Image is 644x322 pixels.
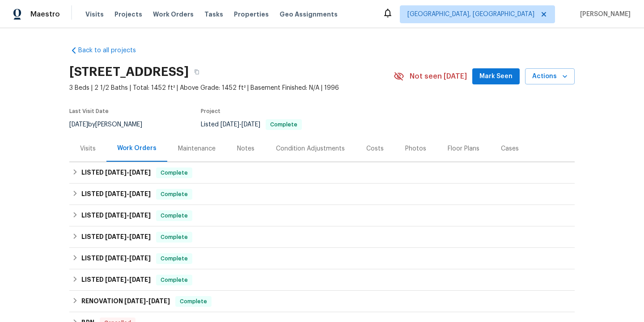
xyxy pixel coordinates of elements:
[81,275,151,285] h6: LISTED
[576,10,631,19] span: [PERSON_NAME]
[157,211,191,220] span: Complete
[129,169,151,176] span: [DATE]
[105,234,151,240] span: -
[153,10,194,19] span: Work Orders
[176,297,211,306] span: Complete
[69,121,88,128] span: [DATE]
[129,276,151,283] span: [DATE]
[124,298,170,304] span: -
[69,109,109,114] span: Last Visit Date
[129,212,151,218] span: [DATE]
[105,169,127,176] span: [DATE]
[105,191,151,197] span: -
[178,144,216,153] div: Maintenance
[69,46,155,55] a: Back to all projects
[85,10,104,19] span: Visits
[472,68,520,85] button: Mark Seen
[69,119,153,130] div: by [PERSON_NAME]
[234,10,269,19] span: Properties
[105,276,151,283] span: -
[81,296,170,307] h6: RENOVATION
[280,10,338,19] span: Geo Assignments
[410,72,467,81] span: Not seen [DATE]
[69,291,575,312] div: RENOVATION [DATE]-[DATE]Complete
[220,121,260,128] span: -
[241,121,260,128] span: [DATE]
[129,255,151,261] span: [DATE]
[201,121,302,128] span: Listed
[69,162,575,184] div: LISTED [DATE]-[DATE]Complete
[69,226,575,248] div: LISTED [DATE]-[DATE]Complete
[81,232,151,243] h6: LISTED
[69,248,575,269] div: LISTED [DATE]-[DATE]Complete
[105,191,127,197] span: [DATE]
[405,144,426,153] div: Photos
[81,253,151,264] h6: LISTED
[201,109,220,114] span: Project
[105,169,151,176] span: -
[407,10,534,19] span: [GEOGRAPHIC_DATA], [GEOGRAPHIC_DATA]
[157,190,191,199] span: Complete
[105,212,151,218] span: -
[157,233,191,242] span: Complete
[189,64,205,80] button: Copy Address
[114,10,142,19] span: Projects
[105,276,127,283] span: [DATE]
[69,269,575,291] div: LISTED [DATE]-[DATE]Complete
[204,11,223,17] span: Tasks
[69,205,575,226] div: LISTED [DATE]-[DATE]Complete
[276,144,345,153] div: Condition Adjustments
[479,71,513,82] span: Mark Seen
[105,255,127,261] span: [DATE]
[532,71,568,82] span: Actions
[81,167,151,178] h6: LISTED
[129,191,151,197] span: [DATE]
[129,234,151,240] span: [DATE]
[220,121,239,128] span: [DATE]
[69,84,394,92] span: 3 Beds | 2 1/2 Baths | Total: 1452 ft² | Above Grade: 1452 ft² | Basement Finished: N/A | 1996
[157,168,191,177] span: Complete
[105,255,151,261] span: -
[105,234,127,240] span: [DATE]
[80,144,96,153] div: Visits
[525,68,575,85] button: Actions
[81,189,151,200] h6: LISTED
[267,122,301,127] span: Complete
[69,184,575,205] div: LISTED [DATE]-[DATE]Complete
[69,67,189,76] h2: [STREET_ADDRESS]
[105,212,127,218] span: [DATE]
[30,10,60,19] span: Maestro
[81,210,151,221] h6: LISTED
[366,144,384,153] div: Costs
[157,276,191,284] span: Complete
[448,144,479,153] div: Floor Plans
[157,254,191,263] span: Complete
[501,144,519,153] div: Cases
[117,144,157,153] div: Work Orders
[237,144,254,153] div: Notes
[124,298,146,304] span: [DATE]
[148,298,170,304] span: [DATE]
